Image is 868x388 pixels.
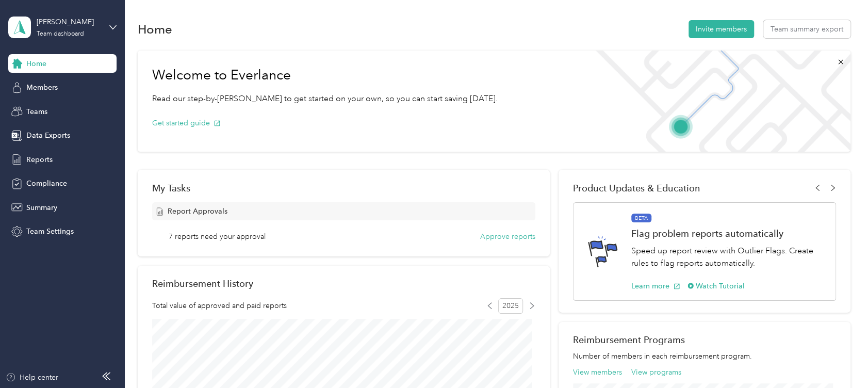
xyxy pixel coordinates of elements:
[152,183,535,193] div: My Tasks
[480,231,535,242] button: Approve reports
[498,298,523,314] span: 2025
[573,367,622,378] button: View members
[26,106,47,117] span: Teams
[26,58,46,69] span: Home
[631,281,680,292] button: Learn more
[585,51,850,152] img: Welcome to everlance
[168,231,265,242] span: 7 reports need your approval
[26,130,70,141] span: Data Exports
[152,118,221,128] button: Get started guide
[26,82,58,93] span: Members
[26,202,57,213] span: Summary
[689,20,754,38] button: Invite members
[152,278,253,289] h2: Reimbursement History
[631,367,681,378] button: View programs
[26,226,74,237] span: Team Settings
[573,334,836,345] h2: Reimbursement Programs
[152,92,498,105] p: Read our step-by-[PERSON_NAME] to get started on your own, so you can start saving [DATE].
[37,31,84,37] div: Team dashboard
[687,281,745,292] button: Watch Tutorial
[631,228,824,239] h1: Flag problem reports automatically
[573,183,700,193] span: Product Updates & Education
[573,351,836,362] p: Number of members in each reimbursement program.
[138,24,172,35] h1: Home
[763,20,850,38] button: Team summary export
[631,245,824,270] p: Speed up report review with Outlier Flags. Create rules to flag reports automatically.
[26,178,67,189] span: Compliance
[26,154,53,165] span: Reports
[810,330,868,388] iframe: Everlance-gr Chat Button Frame
[152,67,498,84] h1: Welcome to Everlance
[168,206,227,217] span: Report Approvals
[152,300,287,311] span: Total value of approved and paid reports
[6,372,58,383] button: Help center
[37,17,101,27] div: [PERSON_NAME]
[631,214,651,223] span: BETA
